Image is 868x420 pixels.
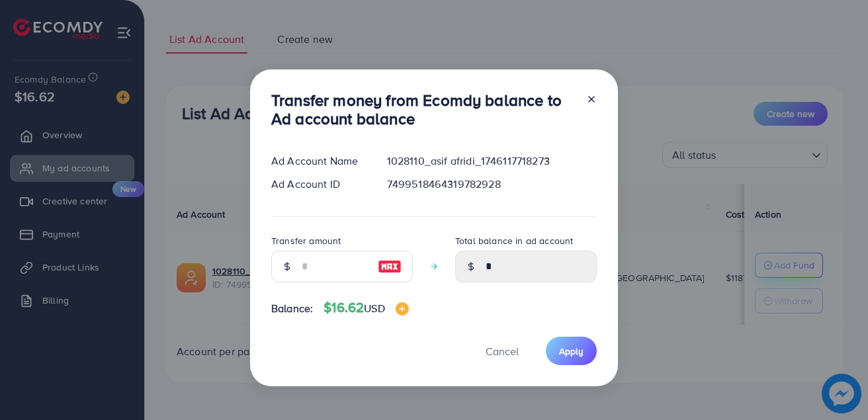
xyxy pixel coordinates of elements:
img: image [396,302,409,315]
span: Balance: [271,301,313,316]
img: image [378,259,402,274]
label: Transfer amount [271,234,341,247]
h3: Transfer money from Ecomdy balance to Ad account balance [271,91,576,129]
div: 7499518464319782928 [376,177,607,192]
h4: $16.62 [324,300,408,316]
span: USD [364,301,384,315]
div: 1028110_asif afridi_1746117718273 [376,153,607,169]
button: Apply [546,337,597,365]
button: Cancel [469,337,535,365]
span: Cancel [486,344,519,358]
div: Ad Account Name [261,153,376,169]
span: Apply [559,345,584,358]
div: Ad Account ID [261,177,376,192]
label: Total balance in ad account [455,234,573,247]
